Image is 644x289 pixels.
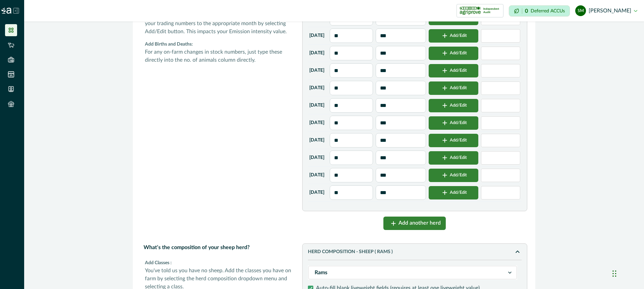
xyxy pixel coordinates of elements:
p: 0 [525,8,528,14]
p: What’s the composition of your sheep herd? [141,241,297,254]
button: certification logoIndependent Audit [457,4,503,17]
p: Add Classes : [145,259,294,267]
iframe: Chat Widget [610,257,644,289]
div: Drag [612,264,616,284]
button: steve le moenic[PERSON_NAME] [575,3,637,19]
button: Add/Edit [429,116,478,130]
p: Independent Audit [483,7,500,14]
button: Add another herd [383,217,446,230]
button: Add/Edit [429,29,478,43]
p: [DATE] [309,102,324,109]
button: Add/Edit [429,186,478,199]
p: [DATE] [309,119,324,126]
p: HERD COMPOSITION - Sheep ( Rams ) [308,249,514,255]
button: Add/Edit [429,99,478,112]
p: [DATE] [309,84,324,92]
button: Add/Edit [429,134,478,147]
p: Add Births and Deaths: [145,41,294,48]
button: Add/Edit [429,81,478,95]
p: You’ve told us you sold 10 and purchased 10 beef cattle. Add your trading numbers to the appropri... [145,11,294,36]
p: [DATE] [309,154,324,161]
img: certification logo [460,5,481,16]
button: HERD COMPOSITION - Sheep ( Rams ) [308,248,522,256]
p: [DATE] [309,32,324,39]
button: Add/Edit [429,151,478,165]
button: Add/Edit [429,47,478,60]
p: [DATE] [309,67,324,74]
p: [DATE] [309,172,324,179]
p: [DATE] [309,50,324,57]
button: Add/Edit [429,64,478,77]
img: Logo [1,8,11,14]
p: [DATE] [309,137,324,144]
p: Deferred ACCUs [531,8,565,13]
p: [DATE] [309,189,324,196]
p: For any on-farm changes in stock numbers, just type these directly into the no. of animals column... [145,48,294,64]
button: Add/Edit [429,169,478,182]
